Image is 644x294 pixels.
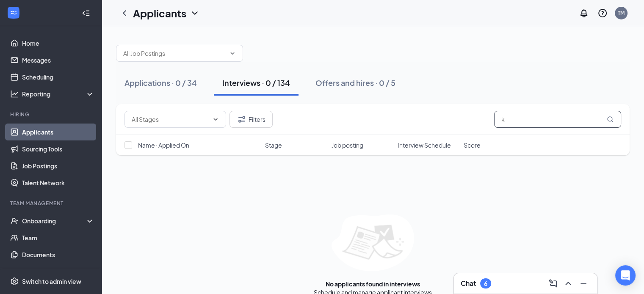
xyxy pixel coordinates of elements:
span: Job posting [332,141,363,149]
a: Sourcing Tools [22,140,94,157]
a: Home [22,35,94,52]
div: Team Management [10,200,93,207]
span: Name · Applied On [138,141,189,149]
svg: ChevronDown [190,8,200,18]
svg: Filter [237,114,247,124]
div: 6 [484,280,487,287]
div: Interviews · 0 / 134 [222,77,290,88]
img: empty-state [332,214,414,271]
div: Reporting [22,90,95,98]
svg: WorkstreamLogo [9,8,18,17]
svg: ChevronLeft [119,8,130,18]
a: Documents [22,246,94,263]
svg: ChevronDown [212,116,219,123]
a: Job Postings [22,157,94,174]
span: Score [464,141,481,149]
svg: MagnifyingGlass [607,116,614,123]
a: Team [22,229,94,246]
a: Surveys [22,263,94,280]
a: Scheduling [22,69,94,85]
svg: UserCheck [10,217,19,225]
svg: QuestionInfo [597,8,608,18]
svg: Analysis [10,90,19,98]
div: No applicants found in interviews [326,280,420,288]
svg: ComposeMessage [548,278,558,289]
span: Interview Schedule [398,141,451,149]
h1: Applicants [133,6,186,20]
input: Search in interviews [494,111,621,128]
svg: Settings [10,277,19,286]
button: ChevronUp [561,277,575,290]
div: Applications · 0 / 34 [124,77,197,88]
div: Onboarding [22,217,87,225]
button: Filter Filters [229,111,273,128]
svg: Minimize [578,278,589,289]
button: ComposeMessage [546,277,560,290]
a: Talent Network [22,174,94,191]
input: All Job Postings [123,49,226,58]
svg: ChevronDown [229,50,236,57]
div: Open Intercom Messenger [615,265,636,286]
span: Stage [265,141,282,149]
a: Applicants [22,124,94,140]
input: All Stages [132,115,209,124]
div: TM [618,9,625,16]
svg: Collapse [82,9,90,17]
div: Offers and hires · 0 / 5 [315,77,395,88]
div: Switch to admin view [22,277,81,286]
a: Messages [22,52,94,69]
button: Minimize [577,277,590,290]
svg: ChevronUp [563,278,573,289]
svg: Notifications [579,8,589,18]
div: Hiring [10,111,93,118]
h3: Chat [461,279,476,288]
